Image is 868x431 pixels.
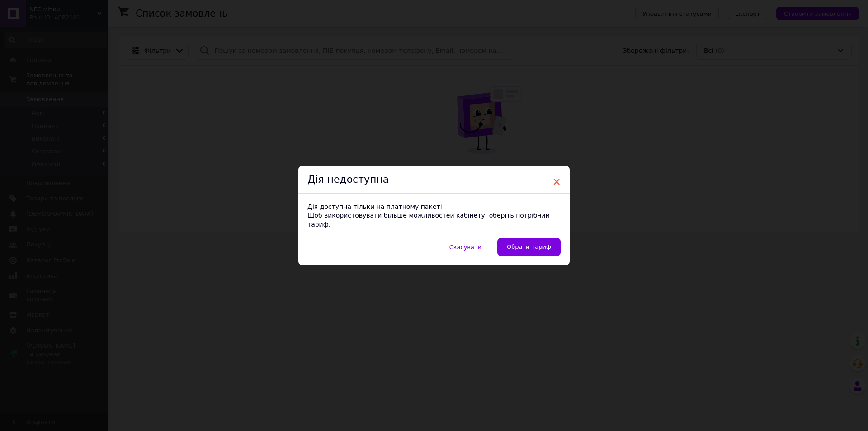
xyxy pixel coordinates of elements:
div: Дія недоступна [298,166,570,194]
button: Скасувати [440,238,491,256]
p: Щоб використовувати більше можливостей кабінету, оберіть потрібний тариф. [307,211,561,229]
span: × [552,174,561,189]
a: Обрати тариф [497,238,561,256]
span: Скасувати [449,244,481,251]
span: Обрати тариф [507,242,551,251]
p: Дія доступна тільки на платному пакеті. [307,203,561,212]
